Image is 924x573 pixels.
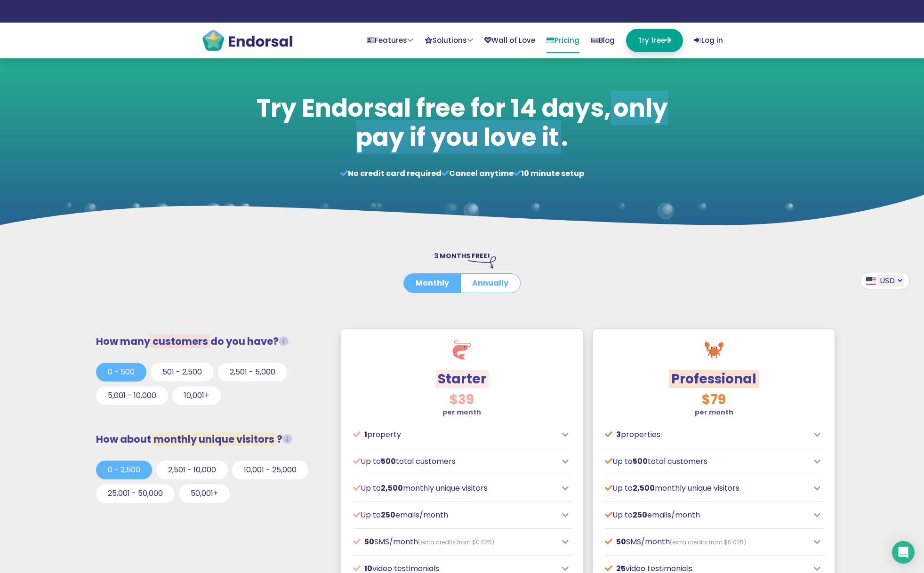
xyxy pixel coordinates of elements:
[251,168,673,179] p: No credit card required Cancel anytime 10 minute setup
[702,390,726,409] span: $79
[605,429,809,440] p: properties
[381,483,403,493] span: 2,500
[96,386,168,405] button: 5,001 - 10,000
[633,456,648,467] span: 500
[201,29,293,52] img: endorsal-logo@2x.png
[546,29,579,53] a: Pricing
[150,334,210,348] span: customers
[151,363,214,382] button: 501 - 2,500
[452,341,471,359] img: shrimp.svg
[442,407,481,417] strong: per month
[156,461,228,479] button: 2,501 - 10,000
[460,274,520,293] button: Annually
[670,538,746,546] span: (extra credits from $0.025)
[353,509,557,521] p: Up to emails/month
[404,274,461,293] button: Monthly
[96,335,324,347] h3: How many do you have?
[669,370,759,388] span: Professional
[605,456,809,467] p: Up to total customers
[605,536,809,548] p: SMS/month
[605,483,809,494] p: Up to monthly unique visitors
[251,94,673,152] h1: Try Endorsal free for 14 days, .
[367,29,413,52] a: Features
[282,434,292,444] i: Unique visitors that view our social proof tools (widgets, FOMO popups or Wall of Love) on your w...
[450,390,474,409] span: $39
[96,363,146,382] button: 0 - 500
[626,29,683,52] a: Try free
[381,509,395,520] span: 250
[218,363,287,382] button: 2,501 - 5,000
[616,536,626,547] span: 50
[179,484,230,503] button: 50,001+
[279,336,289,346] i: Total customers from whom you request testimonials/reviews.
[353,456,557,467] p: Up to total customers
[694,29,723,52] a: Log in
[364,429,367,440] span: 1
[892,541,915,564] div: Open Intercom Messenger
[364,536,374,547] span: 50
[96,433,324,445] h3: How about ?
[172,386,221,405] button: 10,001+
[605,509,809,521] p: Up to emails/month
[418,538,494,546] span: (extra credits from $0.025)
[468,256,496,269] img: arrow-right-down.svg
[484,29,535,52] a: Wall of Love
[96,461,152,479] button: 0 - 2,500
[381,456,396,467] span: 500
[616,429,621,440] span: 3
[633,483,655,493] span: 2,500
[705,341,723,359] img: crab.svg
[425,29,473,52] a: Solutions
[434,251,490,261] span: 3 MONTHS FREE!
[591,29,615,52] a: Blog
[151,432,277,446] span: monthly unique visitors
[356,91,668,154] span: only pay if you love it
[353,429,557,440] p: property
[695,407,733,417] strong: per month
[96,484,175,503] button: 25,001 - 50,000
[232,461,308,479] button: 10,001 - 25,000
[633,509,647,520] span: 250
[353,536,557,548] p: SMS/month
[353,483,557,494] p: Up to monthly unique visitors
[435,370,489,388] span: Starter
